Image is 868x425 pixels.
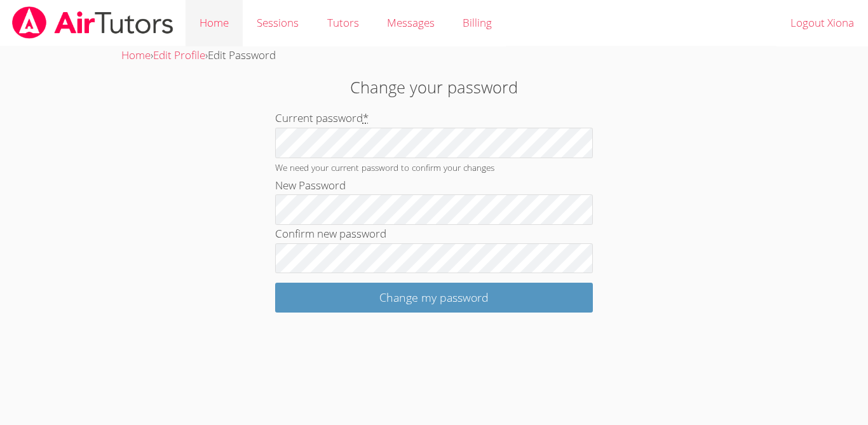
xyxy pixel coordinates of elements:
img: airtutors_banner-c4298cdbf04f3fff15de1276eac7730deb9818008684d7c2e4769d2f7ddbe033.png [11,6,175,39]
abbr: required [363,111,369,125]
a: Home [121,48,151,62]
label: New Password [275,178,346,192]
input: Change my password [275,283,593,313]
span: Edit Password [208,48,276,62]
label: Current password [275,111,369,125]
label: Confirm new password [275,226,386,241]
small: We need your current password to confirm your changes [275,161,494,173]
div: › › [121,46,747,65]
a: Edit Profile [153,48,205,62]
h2: Change your password [200,75,668,99]
span: Messages [387,15,435,30]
